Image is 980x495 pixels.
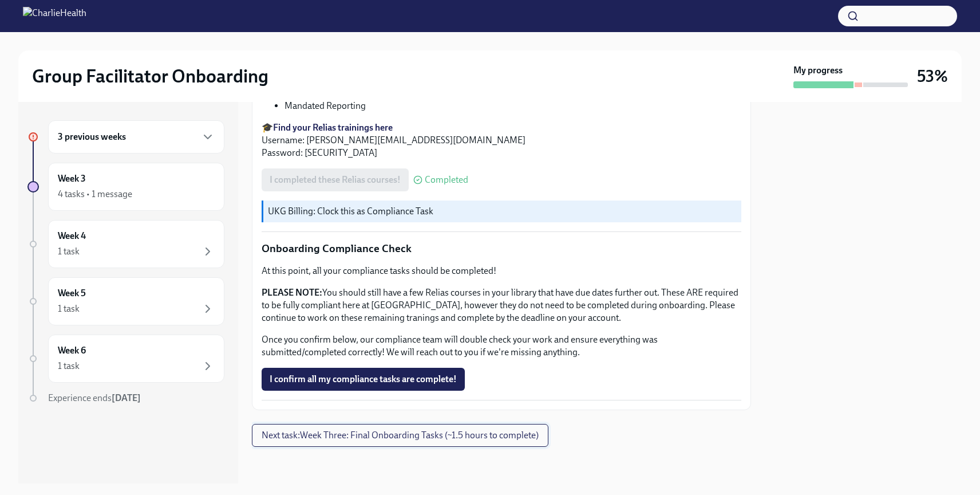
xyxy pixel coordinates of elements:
[27,335,224,383] a: Week 61 task
[262,241,741,256] p: Onboarding Compliance Check
[23,7,86,25] img: CharlieHealth
[58,172,86,185] h6: Week 3
[58,131,126,143] h6: 3 previous weeks
[32,65,268,88] h2: Group Facilitator Onboarding
[917,66,948,87] h3: 53%
[262,286,741,324] p: You should still have a few Relias courses in your library that have due dates further out. These...
[58,230,86,242] h6: Week 4
[262,287,322,298] strong: PLEASE NOTE:
[262,333,741,359] p: Once you confirm below, our compliance team will double check your work and ensure everything was...
[425,175,468,184] span: Completed
[27,220,224,268] a: Week 41 task
[27,277,224,325] a: Week 51 task
[273,122,393,133] a: Find your Relias trainings here
[112,392,141,403] strong: [DATE]
[27,163,224,211] a: Week 34 tasks • 1 message
[48,392,141,403] span: Experience ends
[284,100,741,112] li: Mandated Reporting
[58,344,86,357] h6: Week 6
[58,302,80,315] div: 1 task
[58,360,80,372] div: 1 task
[793,64,843,77] strong: My progress
[262,430,539,441] span: Next task : Week Three: Final Onboarding Tasks (~1.5 hours to complete)
[48,120,224,154] div: 3 previous weeks
[262,368,465,391] button: I confirm all my compliance tasks are complete!
[58,245,80,258] div: 1 task
[252,424,548,447] button: Next task:Week Three: Final Onboarding Tasks (~1.5 hours to complete)
[58,188,132,201] div: 4 tasks • 1 message
[268,205,737,218] p: UKG Billing: Clock this as Compliance Task
[270,374,457,385] span: I confirm all my compliance tasks are complete!
[262,121,741,159] p: 🎓 Username: [PERSON_NAME][EMAIL_ADDRESS][DOMAIN_NAME] Password: [SECURITY_DATA]
[58,287,86,300] h6: Week 5
[262,265,741,277] p: At this point, all your compliance tasks should be completed!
